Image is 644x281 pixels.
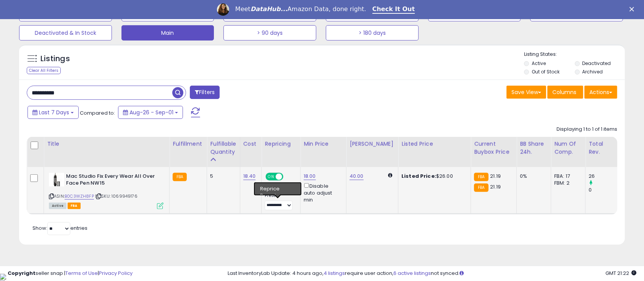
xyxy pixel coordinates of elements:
span: Columns [552,88,576,96]
img: 31ezxYu-fuL._SL40_.jpg [49,173,64,187]
span: 21.19 [490,172,501,180]
div: Repricing [265,140,297,148]
div: [PERSON_NAME] [350,140,395,148]
label: Active [532,60,546,67]
div: 26 [589,173,620,180]
a: 18.40 [243,172,256,180]
div: Cost [243,140,259,148]
button: Filters [190,86,220,99]
div: Amazon AI * [265,185,294,192]
a: 18.00 [304,172,316,180]
div: $26.00 [401,173,465,180]
span: Compared to: [80,109,115,117]
div: Displaying 1 to 1 of 1 items [557,126,617,133]
i: DataHub... [251,5,288,13]
b: Listed Price: [401,172,436,180]
p: Listing States: [524,51,625,58]
span: FBA [68,203,81,209]
div: Fulfillment [173,140,204,148]
a: 40.00 [350,172,364,180]
strong: Copyright [8,270,36,277]
i: Calculated using Dynamic Max Price. [388,173,392,178]
div: 0% [520,173,545,180]
div: Close [629,7,637,11]
h5: Listings [40,54,70,64]
div: Title [47,140,166,148]
button: Actions [584,86,617,99]
div: Disable auto adjust min [304,182,340,204]
a: 4 listings [324,270,345,277]
div: Last InventoryLab Update: 4 hours ago, require user action, not synced. [228,270,636,277]
div: seller snap | | [8,270,133,277]
div: Preset: [265,193,294,210]
small: FBA [474,184,488,192]
span: Last 7 Days [39,109,69,116]
div: FBM: 2 [554,180,579,187]
button: Aug-26 - Sep-01 [118,106,183,119]
a: Check It Out [372,5,415,14]
button: Last 7 Days [28,106,79,119]
div: FBA: 17 [554,173,579,180]
img: Profile image for Georgie [217,3,229,16]
div: Meet Amazon Data, done right. [235,5,366,13]
span: ON [266,173,276,180]
label: Deactivated [582,60,611,67]
div: Fulfillable Quantity [210,140,236,156]
div: Total Rev. [589,140,616,156]
div: Min Price [304,140,343,148]
a: B0C3WZH8FP [65,193,94,200]
label: Out of Stock [532,68,560,75]
b: Mac Studio Fix Every Wear All Over Face Pen NW15 [66,173,159,189]
button: Columns [547,86,583,99]
small: FBA [173,173,187,181]
span: All listings currently available for purchase on Amazon [49,203,66,209]
div: Listed Price [401,140,468,148]
div: Current Buybox Price [474,140,513,156]
button: Deactivated & In Stock [19,25,112,41]
button: Main [121,25,214,41]
span: Aug-26 - Sep-01 [129,109,173,116]
span: 21.19 [490,183,501,190]
span: Show: entries [32,224,87,232]
a: Privacy Policy [99,270,133,277]
button: > 180 days [326,25,419,41]
div: Clear All Filters [27,67,61,74]
div: Num of Comp. [554,140,582,156]
button: > 90 days [223,25,316,41]
span: | SKU: 1069949176 [95,193,138,199]
label: Archived [582,68,603,75]
button: Save View [506,86,546,99]
div: 5 [210,173,234,180]
a: Terms of Use [65,270,98,277]
a: 6 active listings [393,270,431,277]
small: FBA [474,173,488,181]
span: 2025-09-9 21:22 GMT [605,270,636,277]
span: OFF [282,173,294,180]
div: 0 [589,187,620,193]
div: BB Share 24h. [520,140,548,156]
div: ASIN: [49,173,163,208]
